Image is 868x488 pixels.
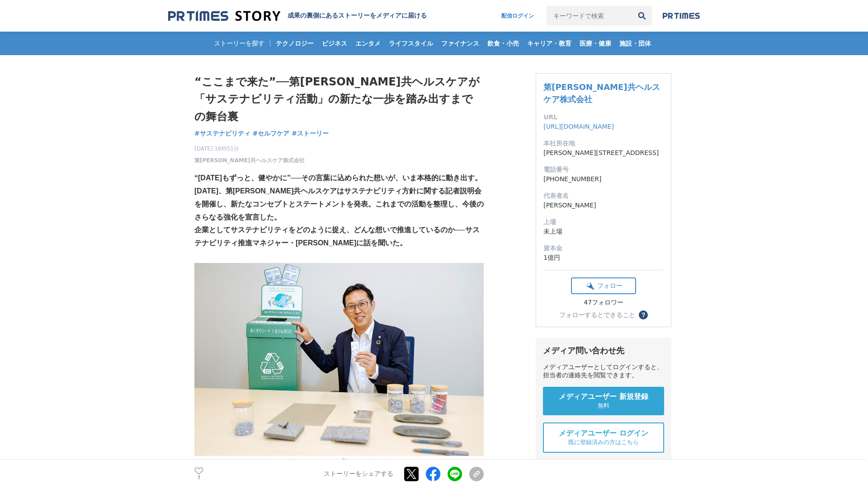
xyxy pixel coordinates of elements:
a: ファイナンス [438,32,483,55]
a: 施設・団体 [616,32,655,55]
img: prtimes [663,12,700,19]
span: 既に登録済みの方はこちら [568,438,639,446]
a: テクノロジー [272,32,317,55]
a: ビジネス [318,32,351,55]
dt: 電話番号 [543,165,664,174]
a: 医療・健康 [576,32,615,55]
span: 無料 [598,402,609,410]
input: キーワードで検索 [547,6,632,26]
span: ライフスタイル [385,39,437,47]
button: 検索 [632,6,652,26]
a: #セルフケア [253,129,290,138]
span: メディアユーザー ログイン [559,429,648,438]
img: thumbnail_910c58a0-73f5-11f0-b044-6f7ac2b63f01.jpg [194,263,484,456]
dd: 未上場 [543,227,664,236]
span: 施設・団体 [616,39,655,47]
a: 第[PERSON_NAME]共ヘルスケア株式会社 [543,82,660,104]
dd: [PERSON_NAME] [543,201,664,210]
span: #サステナビリティ [194,129,250,137]
a: 飲食・小売 [484,32,523,55]
a: メディアユーザー ログイン 既に登録済みの方はこちら [543,422,664,453]
a: 成果の裏側にあるストーリーをメディアに届ける 成果の裏側にあるストーリーをメディアに届ける [168,10,427,22]
span: #ストーリー [292,129,329,137]
span: 飲食・小売 [484,39,523,47]
dt: 代表者名 [543,191,664,201]
strong: 企業としてサステナビリティをどのように捉え、どんな想いで推進しているのか──サステナビリティ推進マネジャー・[PERSON_NAME]に話を聞いた。 [194,226,480,247]
h2: 成果の裏側にあるストーリーをメディアに届ける [288,12,427,20]
a: [URL][DOMAIN_NAME] [543,123,614,130]
div: 47フォロワー [571,299,636,307]
span: [DATE] 16時51分 [194,145,305,153]
a: 第[PERSON_NAME]共ヘルスケア株式会社 [194,156,305,164]
strong: [DATE]、第[PERSON_NAME]共ヘルスケアはサステナビリティ方針に関する記者説明会を開催し、新たなコンセプトとステートメントを発表。これまでの活動を整理し、今後のさらなる強化を宣言した。 [194,187,484,221]
span: ファイナンス [438,39,483,47]
a: 配信ログイン [492,6,543,26]
span: テクノロジー [272,39,317,47]
span: メディアユーザー 新規登録 [559,392,648,402]
dt: URL [543,113,664,122]
span: ビジネス [318,39,351,47]
p: サステナビリティサイト「Wellness for Good」： [194,456,484,469]
div: フォローするとできること [559,312,635,318]
h1: “ここまで来た”──第[PERSON_NAME]共ヘルスケアが「サステナビリティ活動」の新たな一歩を踏み出すまでの舞台裏 [194,73,484,125]
a: キャリア・教育 [524,32,575,55]
img: 成果の裏側にあるストーリーをメディアに届ける [168,10,280,22]
a: #ストーリー [292,129,329,138]
dd: 1億円 [543,253,664,263]
span: キャリア・教育 [524,39,575,47]
span: 医療・健康 [576,39,615,47]
button: フォロー [571,277,636,294]
p: ストーリーをシェアする [324,470,393,478]
dd: [PERSON_NAME][STREET_ADDRESS] [543,148,664,158]
div: メディアユーザーとしてログインすると、担当者の連絡先を閲覧できます。 [543,363,664,380]
a: メディアユーザー 新規登録 無料 [543,387,664,415]
span: エンタメ [352,39,384,47]
a: #サステナビリティ [194,129,250,138]
button: ？ [639,310,648,319]
span: #セルフケア [253,129,290,137]
dt: 上場 [543,217,664,227]
dt: 資本金 [543,244,664,253]
strong: “[DATE]もずっと、健やかに”──その言葉に込められた想いが、いま本格的に動き出す。 [194,174,482,182]
div: メディア問い合わせ先 [543,345,664,356]
dd: [PHONE_NUMBER] [543,174,664,184]
dt: 本社所在地 [543,139,664,148]
a: ライフスタイル [385,32,437,55]
p: 7 [194,476,203,480]
span: ？ [640,312,646,318]
a: エンタメ [352,32,384,55]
